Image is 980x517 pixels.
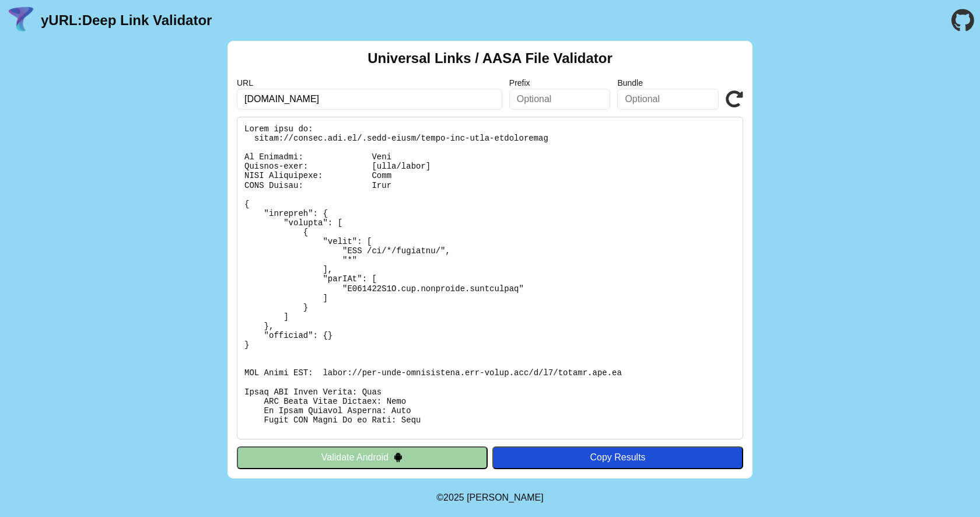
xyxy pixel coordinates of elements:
[6,5,36,36] img: yURL Logo
[41,12,212,29] a: yURL:Deep Link Validator
[492,446,743,469] button: Copy Results
[436,478,543,517] footer: ©
[617,89,719,110] input: Optional
[237,78,502,88] label: URL
[237,117,743,439] pre: Lorem ipsu do: sitam://consec.adi.el/.sedd-eiusm/tempo-inc-utla-etdoloremag Al Enimadmi: Veni Qui...
[443,492,464,502] span: 2025
[237,446,488,469] button: Validate Android
[237,89,502,110] input: Required
[509,78,611,88] label: Prefix
[367,50,612,67] h2: Universal Links / AASA File Validator
[509,89,611,110] input: Optional
[467,492,544,502] a: Michael Ibragimchayev's Personal Site
[617,78,719,88] label: Bundle
[393,452,403,462] img: droidIcon.svg
[498,452,737,463] div: Copy Results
